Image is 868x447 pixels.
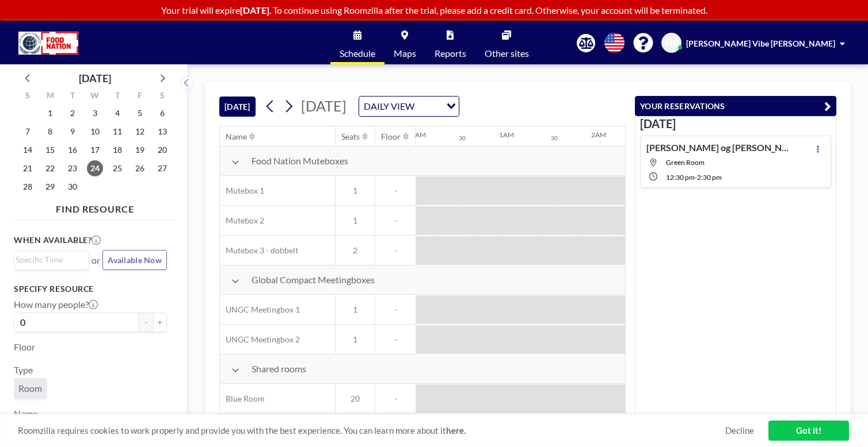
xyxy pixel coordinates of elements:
a: Other sites [475,21,538,64]
span: Thursday, September 4, 2025 [109,105,125,121]
a: Maps [384,21,425,64]
span: Saturday, September 20, 2025 [154,142,170,158]
span: Other sites [485,49,529,58]
span: 20 [336,394,375,404]
div: S [151,89,173,104]
span: Mutebox 2 [220,215,264,226]
span: Monday, September 1, 2025 [42,105,58,121]
a: Got it! [768,421,849,441]
span: DAILY VIEW [361,99,417,114]
span: Thursday, September 11, 2025 [109,124,125,140]
span: [DATE] [301,97,347,114]
a: here. [446,425,466,436]
span: Thursday, September 25, 2025 [109,160,125,176]
span: Tuesday, September 16, 2025 [64,142,81,158]
span: Tuesday, September 2, 2025 [64,105,81,121]
span: Mutebox 3 - dobbelt [220,245,298,256]
div: S [17,89,39,104]
span: Tuesday, September 23, 2025 [64,160,81,176]
div: [DATE] [79,70,111,86]
span: 1 [336,186,375,196]
span: - [695,173,697,182]
div: 30 [551,134,558,142]
div: T [62,89,84,104]
img: organization-logo [18,32,78,55]
label: Floor [14,341,35,353]
span: UNGC Meetingbox 1 [220,305,300,315]
button: - [139,313,153,332]
span: Global Compact Meetingboxes [252,274,375,286]
span: - [375,215,416,226]
button: Available Now [102,250,167,270]
button: YOUR RESERVATIONS [635,96,836,116]
span: Monday, September 15, 2025 [42,142,58,158]
div: M [39,89,62,104]
div: W [84,89,106,104]
span: Wednesday, September 17, 2025 [87,142,103,158]
span: 1 [336,334,375,345]
span: - [375,305,416,315]
h4: FIND RESOURCE [14,199,176,215]
span: Friday, September 5, 2025 [132,105,148,121]
div: Search for option [359,97,459,116]
button: [DATE] [219,97,256,117]
input: Search for option [418,99,440,114]
span: Blue Room [220,394,265,404]
div: F [128,89,151,104]
span: Saturday, September 13, 2025 [154,124,170,140]
span: Friday, September 19, 2025 [132,142,148,158]
input: Search for option [16,253,82,266]
span: Friday, September 26, 2025 [132,160,148,176]
span: Tuesday, September 9, 2025 [64,124,81,140]
a: Schedule [330,21,384,64]
span: Green Room [666,158,705,167]
span: Monday, September 22, 2025 [42,160,58,176]
span: 2 [336,245,375,256]
span: Saturday, September 6, 2025 [154,105,170,121]
span: Wednesday, September 10, 2025 [87,124,103,140]
span: Saturday, September 27, 2025 [154,160,170,176]
span: Reports [435,49,466,58]
span: UNGC Meetingbox 2 [220,334,300,345]
span: - [375,245,416,256]
span: Wednesday, September 3, 2025 [87,105,103,121]
h3: Specify resource [14,284,167,294]
div: 12AM [407,130,426,139]
button: + [153,313,167,332]
div: Floor [381,132,401,142]
div: T [106,89,128,104]
div: 30 [459,134,466,142]
span: or [92,255,100,266]
span: Thursday, September 18, 2025 [109,142,125,158]
span: Monday, September 8, 2025 [42,124,58,140]
span: Available Now [108,255,162,265]
span: Sunday, September 28, 2025 [20,179,36,195]
span: 12:30 PM [666,173,695,182]
label: How many people? [14,299,98,310]
b: [DATE] [240,5,269,16]
span: MP [665,38,678,48]
span: Sunday, September 7, 2025 [20,124,36,140]
span: Sunday, September 14, 2025 [20,142,36,158]
a: Decline [725,425,754,436]
span: Monday, September 29, 2025 [42,179,58,195]
span: Roomzilla requires cookies to work properly and provide you with the best experience. You can lea... [18,425,725,436]
h4: [PERSON_NAME] og [PERSON_NAME] [646,142,790,153]
span: [PERSON_NAME] Vibe [PERSON_NAME] [686,38,835,48]
span: Shared rooms [252,363,306,375]
span: 2:30 PM [697,173,722,182]
span: Friday, September 12, 2025 [132,124,148,140]
span: Wednesday, September 24, 2025 [87,160,103,176]
label: Name [14,408,37,419]
div: Search for option [14,251,89,268]
span: - [375,394,416,404]
div: Name [226,132,247,142]
span: - [375,334,416,345]
div: 2AM [591,130,606,139]
span: Room [18,383,42,394]
a: Reports [425,21,475,64]
label: Type [14,364,33,376]
span: - [375,186,416,196]
span: Maps [394,49,416,58]
span: Mutebox 1 [220,186,264,196]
